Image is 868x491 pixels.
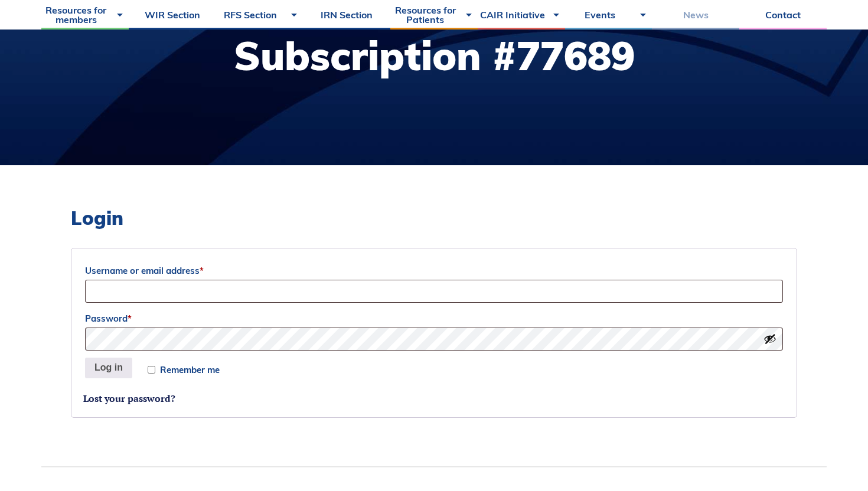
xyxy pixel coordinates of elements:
[85,358,132,379] button: Log in
[148,366,155,374] input: Remember me
[71,207,797,229] h2: Login
[763,332,776,345] button: Show password
[85,310,783,328] label: Password
[85,262,783,280] label: Username or email address
[160,365,220,374] span: Remember me
[234,36,635,76] h1: Subscription #77689
[83,392,175,405] a: Lost your password?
